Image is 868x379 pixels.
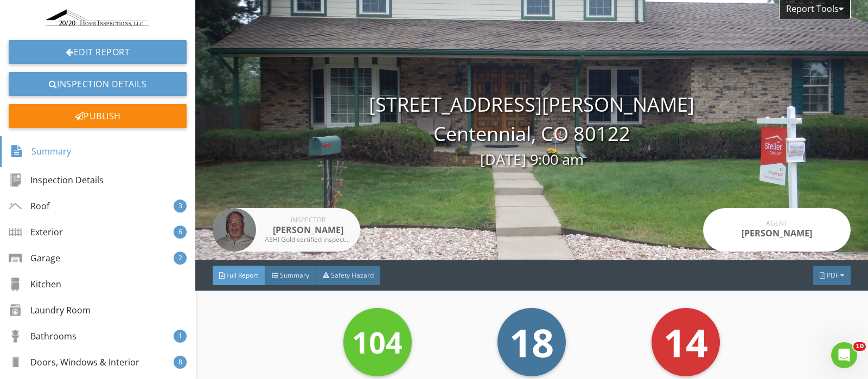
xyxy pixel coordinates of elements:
div: [PERSON_NAME] [733,227,820,240]
span: 14 [663,316,708,369]
span: Summary [280,271,309,280]
div: Inspector [265,217,352,223]
div: 2 [174,252,187,265]
span: 10 [853,342,866,351]
a: Inspector [PERSON_NAME] ASHI Gold certified inspector #261100 [213,208,360,252]
div: 1 [174,330,187,343]
span: 18 [509,316,554,369]
div: Doors, Windows & Interior [9,356,139,369]
div: Exterior [9,226,63,239]
div: Laundry Room [9,304,91,317]
img: 001.jpg [213,208,256,252]
span: Safety Hazard [331,271,374,280]
a: Inspection Details [9,72,187,96]
div: 3 [174,200,187,213]
img: 77k_BIG_20_20__logo.jpg [46,9,150,27]
div: ASHI Gold certified inspector #261100 [265,236,352,243]
span: 104 [352,322,403,362]
span: Full Report [226,271,258,280]
div: Agent [733,220,820,227]
div: Roof [9,200,49,213]
div: 8 [174,356,187,369]
div: [STREET_ADDRESS][PERSON_NAME] Centennial, CO 80122 [195,90,868,171]
div: Kitchen [9,278,61,291]
div: [DATE] 9:00 am [195,149,868,171]
span: PDF [827,271,839,280]
div: 6 [174,226,187,239]
a: Edit Report [9,40,187,64]
div: Garage [9,252,60,265]
iframe: Intercom live chat [831,342,857,368]
div: [PERSON_NAME] [265,223,352,236]
div: Publish [9,104,187,128]
div: Summary [10,143,71,161]
div: Bathrooms [9,330,76,343]
div: Inspection Details [9,174,104,187]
